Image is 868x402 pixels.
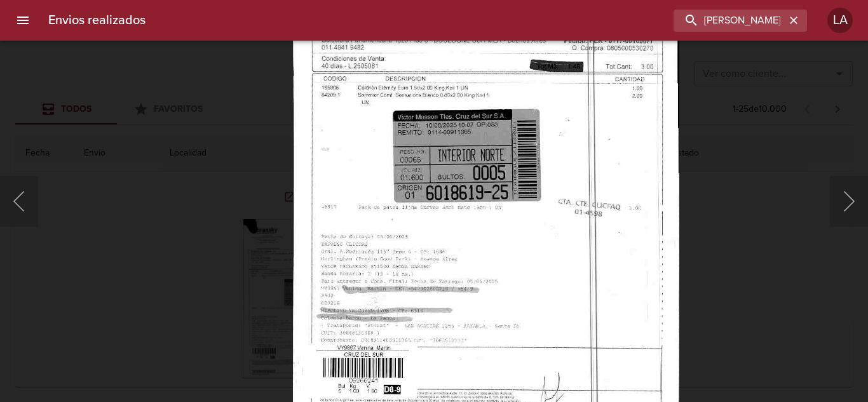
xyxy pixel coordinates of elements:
div: Abrir información de usuario [827,8,853,33]
div: LA [827,8,853,33]
input: buscar [674,10,785,32]
button: Siguiente [830,176,868,227]
button: menu [8,5,38,36]
h6: Envios realizados [48,10,146,30]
